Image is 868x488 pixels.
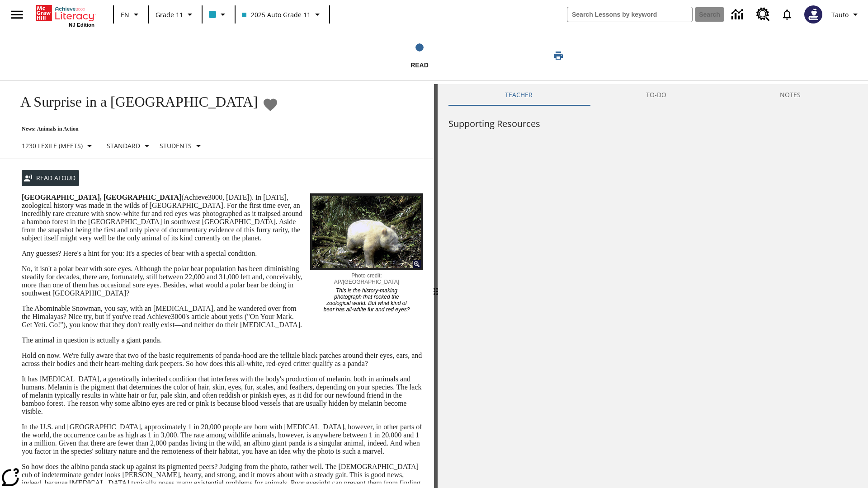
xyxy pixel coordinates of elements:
div: Instructional Panel Tabs [448,84,857,106]
button: TO-DO [590,84,723,106]
button: Class color is light blue. Change class color [205,6,232,23]
p: No, it isn't a polar bear with sore eyes. Although the polar bear population has been diminishing... [22,265,423,297]
button: Select Student [156,138,208,154]
div: Press Enter or Spacebar and then press right and left arrow keys to move the slider [434,84,438,488]
p: Students [160,141,192,150]
p: Any guesses? Here's a hint for you: It's a species of bear with a special condition. [22,249,423,258]
p: The animal in question is actually a giant panda. [22,336,423,344]
button: Select Lexile, 1230 Lexile (Meets) [18,138,99,154]
h6: Supporting Resources [448,117,857,131]
button: Read Aloud [22,170,79,187]
button: NOTES [723,84,857,106]
p: This is the history-making photograph that rocked the zoological world. But what kind of bear has... [321,285,412,313]
button: Print [544,47,573,64]
button: Select a new avatar [799,3,828,26]
h1: A Surprise in a [GEOGRAPHIC_DATA] [11,94,258,110]
button: Language: EN, Select a language [117,6,146,23]
img: albino pandas in China are sometimes mistaken for polar bears [310,193,423,270]
span: Tauto [831,10,849,19]
a: Notifications [775,3,799,26]
span: EN [121,10,129,19]
p: The Abominable Snowman, you say, with an [MEDICAL_DATA], and he wandered over from the Himalayas?... [22,305,423,329]
img: Avatar [804,5,822,23]
p: It has [MEDICAL_DATA], a genetically inherited condition that interferes with the body's producti... [22,375,423,416]
strong: [GEOGRAPHIC_DATA], [GEOGRAPHIC_DATA] [22,193,181,201]
span: Read [410,61,429,69]
button: Read step 1 of 1 [302,31,537,80]
button: Add to Favorites - A Surprise in a Bamboo Forest [262,97,278,113]
p: (Achieve3000, [DATE]). In [DATE], zoological history was made in the wilds of [GEOGRAPHIC_DATA]. ... [22,193,423,242]
a: Data Center [726,2,751,27]
span: Grade 11 [156,10,183,19]
p: News: Animals in Action [11,126,278,132]
button: Profile/Settings [828,6,864,23]
img: Magnify [413,260,421,268]
p: Photo credit: AP/[GEOGRAPHIC_DATA] [321,270,412,285]
button: Class: 2025 Auto Grade 11, Select your class [238,6,326,23]
p: Hold on now. We're fully aware that two of the basic requirements of panda-hood are the telltale ... [22,352,423,368]
div: Home [36,3,94,28]
div: activity [438,84,868,488]
p: In the U.S. and [GEOGRAPHIC_DATA], approximately 1 in 20,000 people are born with [MEDICAL_DATA],... [22,423,423,455]
p: Standard [107,141,140,150]
p: 1230 Lexile (Meets) [22,141,83,150]
button: Scaffolds, Standard [103,138,156,154]
a: Resource Center, Will open in new tab [751,2,775,27]
input: search field [567,7,692,22]
button: Open side menu [4,1,30,28]
span: 2025 Auto Grade 11 [242,10,311,19]
button: Teacher [448,84,590,106]
button: Grade: Grade 11, Select a grade [152,6,199,23]
span: NJ Edition [69,22,94,28]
